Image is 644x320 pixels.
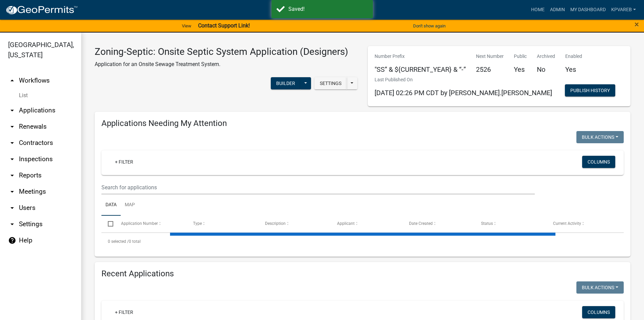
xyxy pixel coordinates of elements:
[481,221,493,226] span: Status
[110,156,139,168] a: + Filter
[186,216,258,232] datatable-header-cell: Type
[114,216,186,232] datatable-header-cell: Application Number
[537,53,555,60] p: Archived
[95,60,348,68] p: Application for an Onsite Sewage Treatment System.
[121,194,139,216] a: Map
[8,188,16,196] i: arrow_drop_down
[565,53,582,60] p: Enabled
[582,306,615,318] button: Columns
[101,216,114,232] datatable-header-cell: Select
[528,3,547,16] a: Home
[576,281,624,294] button: Bulk Actions
[8,220,16,228] i: arrow_drop_down
[101,119,624,128] h4: Applications Needing My Attention
[609,3,639,16] a: kpvareb
[514,53,527,60] p: Public
[375,65,466,73] h5: "SS” & ${CURRENT_YEAR} & “-”
[121,221,158,226] span: Application Number
[553,221,581,226] span: Current Activity
[8,106,16,114] i: arrow_drop_down
[375,76,552,83] p: Last Published On
[568,3,609,16] a: My Dashboard
[8,155,16,163] i: arrow_drop_down
[476,53,504,60] p: Next Number
[475,216,547,232] datatable-header-cell: Status
[582,156,615,168] button: Columns
[179,20,194,31] a: View
[635,20,639,29] span: ×
[8,236,16,244] i: help
[547,216,619,232] datatable-header-cell: Current Activity
[193,221,202,226] span: Type
[514,65,527,73] h5: Yes
[576,131,624,143] button: Bulk Actions
[108,239,129,244] span: 0 selected /
[265,221,286,226] span: Description
[337,221,355,226] span: Applicant
[314,77,347,89] button: Settings
[271,77,301,89] button: Builder
[565,84,615,97] button: Publish History
[375,53,466,60] p: Number Prefix
[476,65,504,73] h5: 2526
[565,65,582,73] h5: Yes
[8,77,16,85] i: arrow_drop_up
[110,306,139,318] a: + Filter
[101,269,624,279] h4: Recent Applications
[8,123,16,131] i: arrow_drop_down
[331,216,403,232] datatable-header-cell: Applicant
[101,194,121,216] a: Data
[259,216,331,232] datatable-header-cell: Description
[410,20,448,31] button: Don't show again
[8,171,16,179] i: arrow_drop_down
[8,139,16,147] i: arrow_drop_down
[403,216,475,232] datatable-header-cell: Date Created
[409,221,433,226] span: Date Created
[95,46,348,58] h3: Zoning-Septic: Onsite Septic System Application (Designers)
[8,204,16,212] i: arrow_drop_down
[537,65,555,73] h5: No
[198,22,250,29] strong: Contact Support Link!
[635,20,639,28] button: Close
[101,233,624,250] div: 0 total
[288,5,368,13] div: Saved!
[101,180,535,194] input: Search for applications
[547,3,568,16] a: Admin
[375,89,552,97] span: [DATE] 02:26 PM CDT by [PERSON_NAME].[PERSON_NAME]
[565,88,615,93] wm-modal-confirm: Workflow Publish History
